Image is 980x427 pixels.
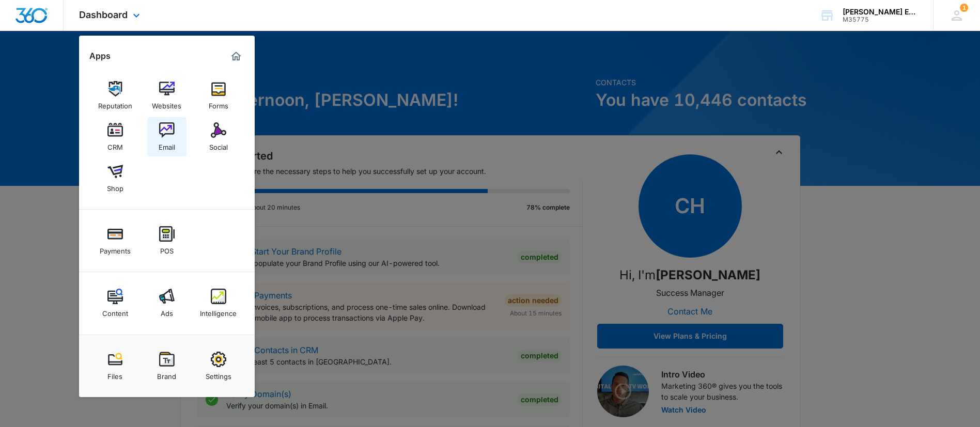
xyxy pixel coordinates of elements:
div: account name [843,8,918,16]
a: Forms [199,76,238,115]
div: notifications count [960,4,968,12]
a: Payments [96,221,135,260]
div: Reputation [98,97,132,110]
a: Marketing 360® Dashboard [228,48,244,65]
div: Forms [209,97,228,110]
div: CRM [107,138,123,151]
a: Social [199,117,238,156]
div: POS [160,242,174,255]
div: Brand [157,367,176,381]
div: Shop [107,179,123,193]
div: account id [843,16,918,23]
div: Payments [100,242,131,255]
a: CRM [96,117,135,156]
div: Files [107,367,122,381]
div: Settings [206,367,231,381]
a: Intelligence [199,283,238,323]
div: Websites [152,97,181,110]
div: Intelligence [200,304,237,318]
a: Content [96,283,135,323]
a: Shop [96,159,135,198]
div: Ads [161,304,173,318]
a: Brand [147,346,186,386]
div: Email [159,138,175,151]
a: Ads [147,283,186,323]
a: Settings [199,346,238,386]
h2: Apps [89,51,111,61]
div: Social [209,138,228,151]
a: Websites [147,76,186,115]
div: Content [102,304,128,318]
a: Email [147,117,186,156]
a: Reputation [96,76,135,115]
span: 1 [960,4,968,12]
a: POS [147,221,186,260]
a: Files [96,346,135,386]
span: Dashboard [79,9,128,20]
